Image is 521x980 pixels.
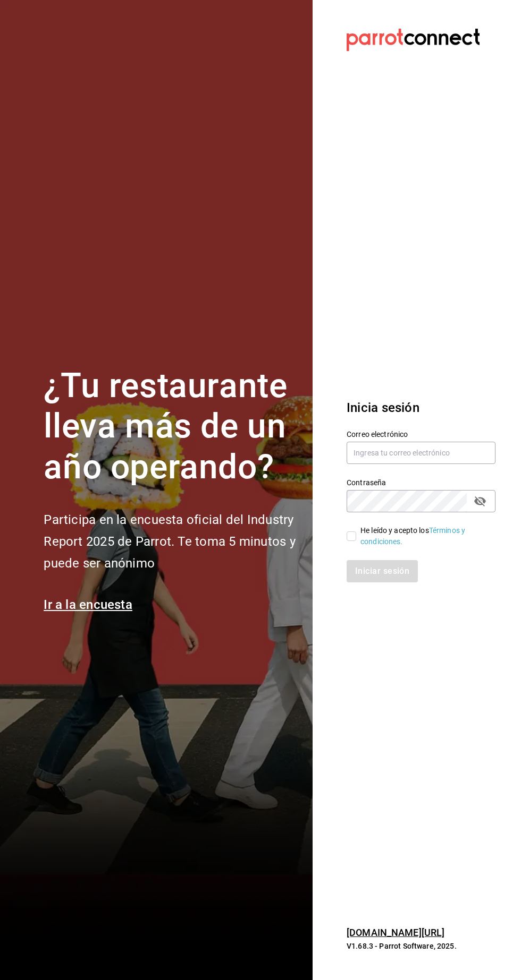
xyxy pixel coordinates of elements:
[347,442,495,464] input: Ingresa tu correo electrónico
[347,479,495,486] label: Contraseña
[347,941,495,951] p: V1.68.3 - Parrot Software, 2025.
[44,597,132,612] a: Ir a la encuesta
[360,525,487,547] div: He leído y acepto los
[360,526,465,546] a: Términos y condiciones.
[44,509,300,574] h2: Participa en la encuesta oficial del Industry Report 2025 de Parrot. Te toma 5 minutos y puede se...
[44,366,300,488] h1: ¿Tu restaurante lleva más de un año operando?
[347,927,444,938] a: [DOMAIN_NAME][URL]
[471,492,489,510] button: passwordField
[347,398,495,417] h3: Inicia sesión
[347,431,495,438] label: Correo electrónico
